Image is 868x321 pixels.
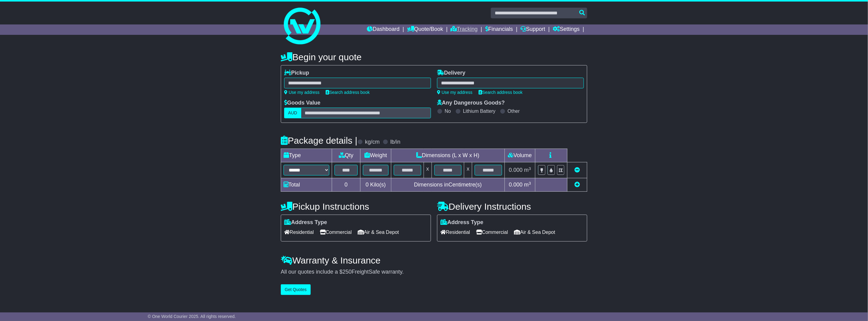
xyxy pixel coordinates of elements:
sup: 3 [529,181,531,186]
span: 0.000 [509,182,523,188]
td: Volume [505,149,535,162]
span: Residential [440,227,470,237]
td: x [464,162,472,178]
span: 250 [342,269,352,275]
h4: Begin your quote [281,52,587,62]
a: Remove this item [574,167,580,173]
a: Quote/Book [407,24,443,35]
td: Qty [332,149,360,162]
span: 0.000 [509,167,523,173]
a: Add new item [574,182,580,188]
td: Dimensions in Centimetre(s) [391,178,505,192]
a: Tracking [451,24,478,35]
span: Commercial [320,227,352,237]
h4: Warranty & Insurance [281,255,587,265]
label: Address Type [284,219,327,226]
td: 0 [332,178,360,192]
a: Dashboard [367,24,400,35]
sup: 3 [529,166,531,171]
span: m [524,182,531,188]
label: AUD [284,108,301,118]
a: Use my address [437,90,472,95]
label: Any Dangerous Goods? [437,100,505,106]
span: 0 [366,182,369,188]
label: Goods Value [284,100,320,106]
td: Type [281,149,332,162]
a: Financials [485,24,513,35]
a: Support [521,24,545,35]
span: © One World Courier 2025. All rights reserved. [148,314,236,319]
h4: Delivery Instructions [437,201,587,212]
div: All our quotes include a $ FreightSafe warranty. [281,269,587,275]
button: Get Quotes [281,284,311,295]
label: Lithium Battery [463,108,496,114]
h4: Pickup Instructions [281,201,431,212]
td: Weight [360,149,391,162]
label: Other [508,108,520,114]
a: Settings [553,24,580,35]
span: Residential [284,227,314,237]
label: kg/cm [365,139,380,146]
td: Kilo(s) [360,178,391,192]
a: Search address book [326,90,370,95]
td: Dimensions (L x W x H) [391,149,505,162]
a: Use my address [284,90,320,95]
label: Delivery [437,70,465,76]
td: x [424,162,432,178]
td: Total [281,178,332,192]
span: m [524,167,531,173]
span: Commercial [476,227,508,237]
label: Pickup [284,70,309,76]
a: Search address book [479,90,523,95]
label: Address Type [440,219,483,226]
label: lb/in [390,139,400,146]
h4: Package details | [281,135,357,146]
span: Air & Sea Depot [358,227,399,237]
label: No [445,108,451,114]
span: Air & Sea Depot [514,227,555,237]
